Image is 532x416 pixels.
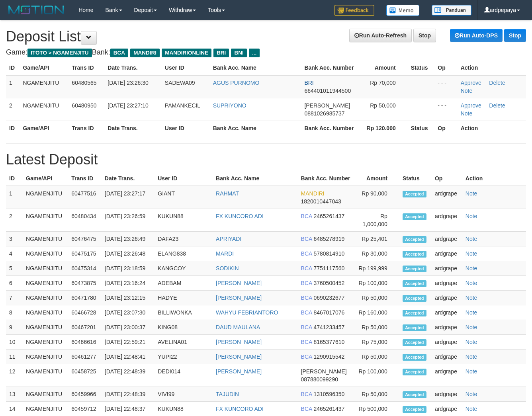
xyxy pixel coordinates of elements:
[434,75,457,98] td: - - -
[72,102,96,109] span: 60480950
[301,61,362,75] th: Bank Acc. Number
[23,320,68,335] td: NGAMENJITU
[465,368,477,375] a: Note
[403,339,426,346] span: Accepted
[432,232,462,246] td: ardgrape
[354,335,399,350] td: Rp 75,000
[313,250,344,257] span: 5780814910
[6,246,23,261] td: 4
[313,295,344,301] span: 0690232677
[6,276,23,291] td: 6
[301,339,312,345] span: BCA
[216,406,264,412] a: FX KUNCORO ADI
[165,80,195,86] span: SADEWA09
[6,305,23,320] td: 8
[301,250,312,257] span: BCA
[27,49,92,57] span: ITOTO > NGAMENJITU
[354,364,399,387] td: Rp 100,000
[6,364,23,387] td: 12
[465,236,477,242] a: Note
[301,376,338,383] span: 087880099290
[213,49,229,57] span: BRI
[403,266,426,272] span: Accepted
[6,186,23,209] td: 1
[216,190,239,197] a: RAHMAT
[465,339,477,345] a: Note
[489,80,505,86] a: Delete
[432,261,462,276] td: ardgrape
[313,280,344,286] span: 3760500452
[162,61,210,75] th: User ID
[216,280,262,286] a: [PERSON_NAME]
[461,110,473,117] a: Note
[155,232,213,246] td: DAFA23
[489,102,505,109] a: Delete
[301,190,325,197] span: MANDIRI
[231,49,246,57] span: BNI
[370,80,396,86] span: Rp 70,000
[458,61,526,75] th: Action
[155,261,213,276] td: KANGCOY
[68,171,102,186] th: Trans ID
[313,339,344,345] span: 8165377610
[23,186,68,209] td: NGAMENJITU
[461,102,481,109] a: Approve
[354,350,399,364] td: Rp 50,000
[349,29,412,42] a: Run Auto-Refresh
[362,61,408,75] th: Amount
[110,49,128,57] span: BCA
[386,5,420,16] img: Button%20Memo.svg
[403,191,426,197] span: Accepted
[102,186,155,209] td: [DATE] 23:27:17
[465,295,477,301] a: Note
[432,186,462,209] td: ardgrape
[432,387,462,402] td: ardgrape
[68,121,104,135] th: Trans ID
[313,213,344,219] span: 2465261437
[23,171,68,186] th: Game/API
[354,387,399,402] td: Rp 50,000
[504,29,526,42] a: Stop
[23,364,68,387] td: NGAMENJITU
[249,49,260,57] span: ...
[370,102,396,109] span: Rp 50,000
[304,110,344,117] span: 0881026985737
[413,29,436,42] a: Stop
[68,387,102,402] td: 60459966
[162,121,210,135] th: User ID
[68,305,102,320] td: 60466728
[155,171,213,186] th: User ID
[102,350,155,364] td: [DATE] 22:48:41
[108,80,148,86] span: [DATE] 23:26:30
[313,265,344,271] span: 7751117560
[403,295,426,302] span: Accepted
[301,295,312,301] span: BCA
[354,261,399,276] td: Rp 199,999
[6,121,20,135] th: ID
[216,236,241,242] a: APRIYADI
[68,186,102,209] td: 60477516
[102,320,155,335] td: [DATE] 23:00:37
[23,335,68,350] td: NGAMENJITU
[403,369,426,375] span: Accepted
[20,98,68,121] td: NGAMENJITU
[6,350,23,364] td: 11
[102,335,155,350] td: [DATE] 22:59:21
[301,324,312,330] span: BCA
[216,391,239,397] a: TAJUDIN
[461,80,481,86] a: Approve
[432,5,471,16] img: panduan.png
[102,291,155,305] td: [DATE] 23:12:15
[432,291,462,305] td: ardgrape
[68,209,102,232] td: 60480434
[301,391,312,397] span: BCA
[72,80,96,86] span: 60480565
[313,236,344,242] span: 6485278919
[6,61,20,75] th: ID
[23,261,68,276] td: NGAMENJITU
[301,213,312,219] span: BCA
[403,280,426,287] span: Accepted
[313,391,344,397] span: 1310596350
[23,350,68,364] td: NGAMENJITU
[354,232,399,246] td: Rp 25,401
